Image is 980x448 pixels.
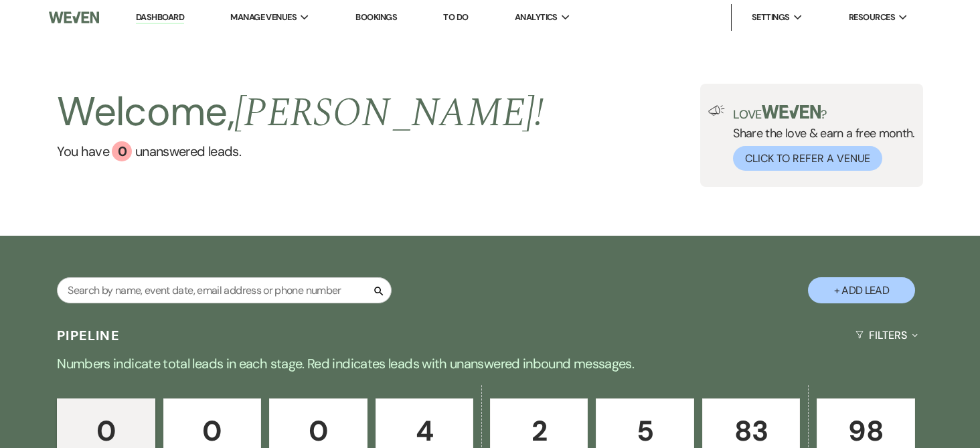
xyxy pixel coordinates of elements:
span: Settings [752,11,790,24]
h3: Pipeline [57,326,120,345]
button: + Add Lead [808,277,915,303]
h2: Welcome, [57,84,544,141]
span: Analytics [515,11,558,24]
img: loud-speaker-illustration.svg [708,105,725,116]
a: To Do [443,11,468,23]
p: Numbers indicate total leads in each stage. Red indicates leads with unanswered inbound messages. [8,353,972,374]
a: Bookings [355,11,397,23]
input: Search by name, event date, email address or phone number [57,277,392,303]
span: [PERSON_NAME] ! [234,82,544,144]
a: Dashboard [136,11,184,24]
div: Share the love & earn a free month. [725,105,915,171]
button: Filters [850,317,923,353]
p: Love ? [733,105,915,121]
a: You have 0 unanswered leads. [57,141,544,161]
button: Click to Refer a Venue [733,146,882,171]
img: Weven Logo [49,3,99,31]
img: weven-logo-green.svg [762,105,821,119]
div: 0 [112,141,132,161]
span: Manage Venues [230,11,297,24]
span: Resources [849,11,895,24]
